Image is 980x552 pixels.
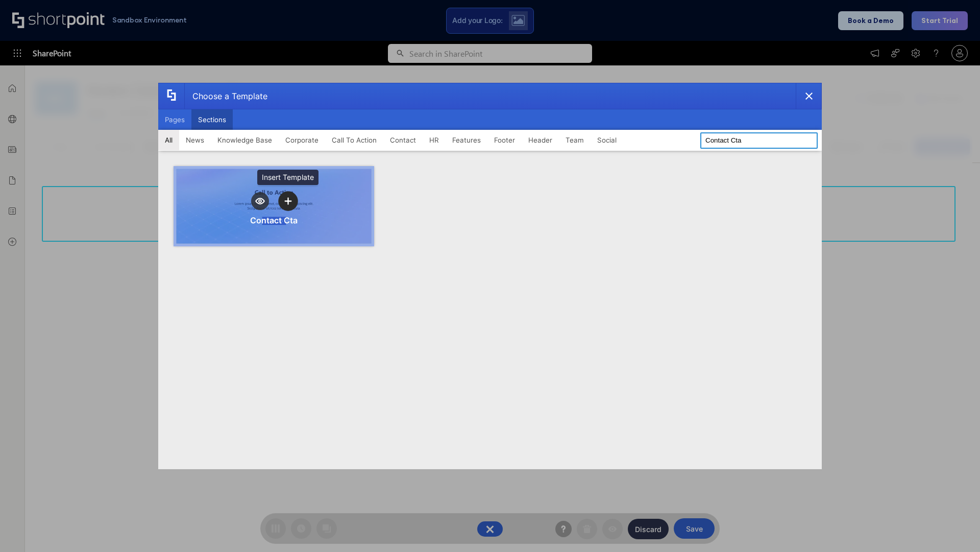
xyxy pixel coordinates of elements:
button: Header [522,130,559,150]
iframe: Chat Widget [929,503,980,552]
div: template selector [158,83,822,469]
button: Team [559,130,591,150]
button: Features [446,130,487,150]
div: Choose a Template [184,83,267,109]
button: Contact [383,130,423,150]
button: News [179,130,211,150]
button: Footer [487,130,522,150]
button: Sections [191,109,233,130]
button: Call To Action [325,130,383,150]
button: Pages [158,109,191,130]
div: Contact Cta [250,215,298,225]
button: HR [423,130,446,150]
button: Social [591,130,623,150]
button: Corporate [279,130,325,150]
button: All [158,130,179,150]
button: Knowledge Base [211,130,279,150]
input: Search [700,132,818,149]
